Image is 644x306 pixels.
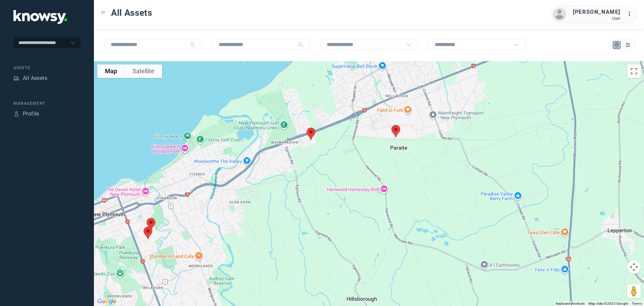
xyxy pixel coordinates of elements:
div: : [627,10,635,18]
button: Keyboard shortcuts [556,301,585,306]
a: Open this area in Google Maps (opens a new window) [96,297,118,306]
div: Search [190,42,195,47]
button: Show satellite imagery [125,64,162,78]
div: Assets [13,75,19,81]
div: Profile [13,111,19,117]
div: Map [614,42,620,48]
div: Toggle Menu [101,10,106,15]
div: [PERSON_NAME] [573,8,621,16]
div: Search [298,42,303,47]
button: Toggle fullscreen view [627,64,641,78]
a: Terms (opens in new tab) [632,302,642,305]
span: Map data ©2025 Google [589,302,628,305]
div: Assets [13,65,80,71]
button: Drag Pegman onto the map to open Street View [627,285,641,298]
div: Management [13,100,80,106]
div: User [573,16,621,21]
a: AssetsAll Assets [13,74,47,82]
div: All Assets [23,74,47,82]
img: avatar.png [553,8,566,21]
tspan: ... [628,11,634,16]
button: Show street map [97,64,125,78]
button: Map camera controls [627,260,641,274]
div: : [627,10,635,19]
div: Profile [23,110,39,118]
div: List [625,42,631,48]
img: Google [96,297,118,306]
a: ProfileProfile [13,110,39,118]
img: Application Logo [13,10,67,24]
span: All Assets [111,7,152,19]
